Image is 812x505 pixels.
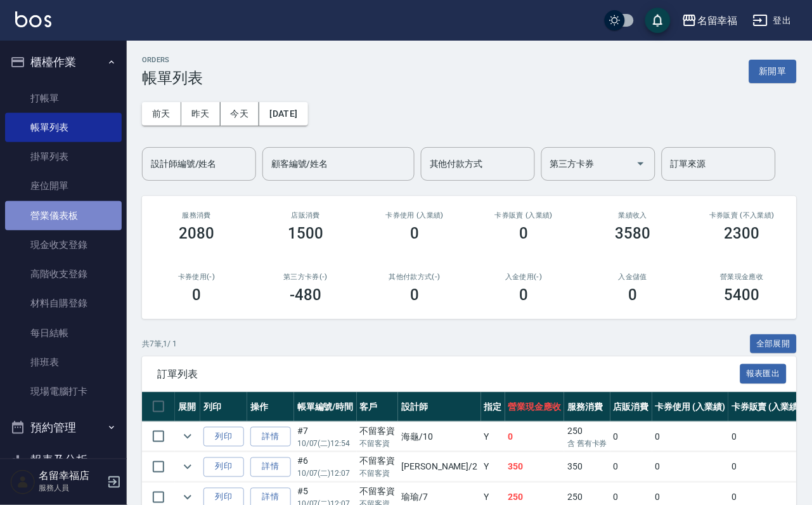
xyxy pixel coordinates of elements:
h3: 0 [629,286,638,304]
h3: 0 [520,286,529,304]
h3: 5400 [725,286,760,304]
h3: 0 [520,225,529,242]
button: 預約管理 [5,411,122,444]
td: 350 [564,452,610,482]
td: 0 [652,452,729,482]
h2: 業績收入 [594,211,673,220]
p: 含 舊有卡券 [567,438,607,449]
td: 0 [610,452,652,482]
h3: 帳單列表 [142,69,203,87]
td: 0 [505,422,565,452]
h3: 1500 [288,225,323,242]
button: Open [631,154,651,174]
p: 服務人員 [39,483,103,494]
h3: 3580 [615,225,651,242]
th: 展開 [175,392,200,422]
td: 0 [652,422,729,452]
button: 前天 [142,102,181,126]
a: 營業儀表板 [5,201,122,230]
h3: 服務消費 [157,211,236,220]
th: 列印 [200,392,247,422]
th: 操作 [247,392,294,422]
th: 客戶 [357,392,399,422]
button: 全部展開 [751,334,797,354]
button: 列印 [203,427,244,447]
h2: 其他付款方式(-) [375,273,454,281]
button: expand row [178,457,197,476]
span: 訂單列表 [157,368,740,381]
h3: 2300 [725,225,760,242]
p: 10/07 (二) 12:07 [297,468,354,480]
a: 新開單 [749,65,797,77]
button: 昨天 [181,102,221,126]
h3: 2080 [179,225,214,242]
h2: 第三方卡券(-) [266,273,345,281]
th: 卡券販賣 (入業績) [728,392,805,422]
a: 排班表 [5,348,122,377]
td: 0 [728,452,805,482]
a: 高階收支登錄 [5,259,122,289]
a: 現金收支登錄 [5,230,122,259]
div: 不留客資 [360,424,396,438]
div: 不留客資 [360,485,396,499]
button: 櫃檯作業 [5,46,122,79]
td: 350 [505,452,565,482]
p: 不留客資 [360,468,396,480]
td: #7 [294,422,357,452]
a: 每日結帳 [5,318,122,348]
div: 不留客資 [360,455,396,468]
button: 名留幸福 [677,8,743,34]
th: 服務消費 [564,392,610,422]
button: save [645,8,671,33]
a: 現場電腦打卡 [5,377,122,406]
a: 掛單列表 [5,142,122,171]
th: 卡券使用 (入業績) [652,392,729,422]
h2: 卡券販賣 (不入業績) [703,211,782,220]
a: 材料自購登錄 [5,289,122,318]
div: 名留幸福 [697,13,738,29]
td: #6 [294,452,357,482]
td: 海龜 /10 [398,422,480,452]
td: 250 [564,422,610,452]
a: 報表匯出 [740,367,787,379]
button: 登出 [748,9,797,32]
td: Y [481,422,505,452]
button: expand row [178,427,197,446]
a: 詳情 [250,427,291,447]
button: 報表匯出 [740,364,787,384]
a: 詳情 [250,457,291,477]
th: 店販消費 [610,392,652,422]
h2: 卡券使用 (入業績) [375,211,454,220]
td: 0 [610,422,652,452]
img: Logo [15,11,51,27]
h5: 名留幸福店 [39,470,103,483]
button: [DATE] [259,102,307,126]
button: 新開單 [749,60,797,83]
th: 營業現金應收 [505,392,565,422]
button: 報表及分析 [5,444,122,477]
a: 打帳單 [5,84,122,113]
h2: 入金使用(-) [484,273,563,281]
button: 今天 [221,102,260,126]
h2: 店販消費 [266,211,345,220]
th: 帳單編號/時間 [294,392,357,422]
h3: 0 [410,225,419,242]
td: 0 [728,422,805,452]
p: 10/07 (二) 12:54 [297,438,354,449]
p: 共 7 筆, 1 / 1 [142,338,177,350]
a: 座位開單 [5,171,122,200]
h2: 卡券販賣 (入業績) [484,211,563,220]
h2: 入金儲值 [594,273,673,281]
th: 指定 [481,392,505,422]
h2: 營業現金應收 [703,273,782,281]
h2: 卡券使用(-) [157,273,236,281]
a: 帳單列表 [5,113,122,142]
p: 不留客資 [360,438,396,449]
h3: -480 [290,286,321,304]
img: Person [10,469,35,495]
h2: ORDERS [142,56,203,64]
button: 列印 [203,457,244,477]
td: [PERSON_NAME] /2 [398,452,480,482]
h3: 0 [410,286,419,304]
td: Y [481,452,505,482]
